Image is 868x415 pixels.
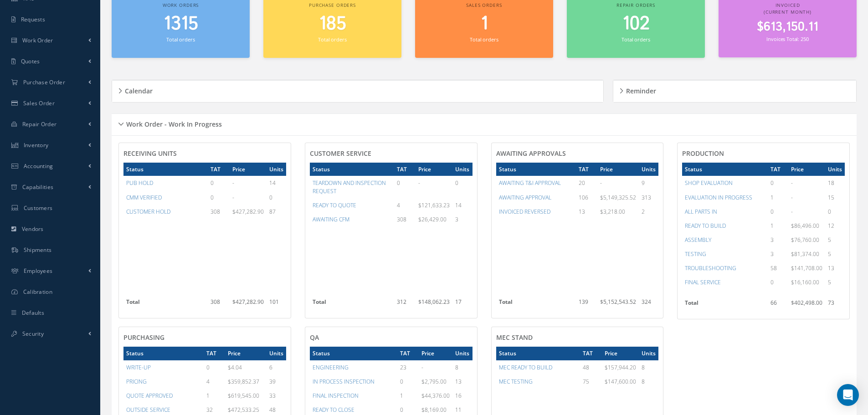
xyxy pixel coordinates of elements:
[766,36,808,42] small: Invoices Total: 250
[791,194,793,201] span: -
[208,176,230,190] td: 0
[791,278,819,286] span: $16,160.00
[126,392,173,400] a: QUOTE APPROVED
[452,198,472,212] td: 14
[310,150,473,158] h4: CUSTOMER SERVICE
[208,163,230,176] th: TAT
[204,389,225,403] td: 1
[421,378,447,385] span: $2,795.00
[600,298,636,306] span: $5,152,543.52
[639,347,658,360] th: Units
[639,176,658,190] td: 9
[126,194,162,201] a: CMM VERIFIED
[24,204,53,212] span: Customers
[576,190,597,205] td: 106
[605,378,636,385] span: $147,600.00
[499,364,552,371] a: MEC READY TO BUILD
[313,201,356,209] a: READY TO QUOTE
[22,36,53,44] span: Work Order
[768,190,788,205] td: 1
[267,163,286,176] th: Units
[122,84,153,95] h5: Calendar
[123,334,286,342] h4: PURCHASING
[123,150,286,158] h4: RECEIVING UNITS
[499,194,551,201] a: AWAITING APPROVAL
[616,2,655,8] span: Repair orders
[682,296,767,314] th: Total
[267,389,286,403] td: 33
[232,298,264,306] span: $427,282.90
[768,233,788,247] td: 3
[228,392,259,400] span: $619,545.00
[164,11,198,37] span: 1315
[123,118,222,128] h5: Work Order - Work In Progress
[267,347,286,360] th: Units
[452,374,472,389] td: 13
[397,347,419,360] th: TAT
[232,208,264,215] span: $427,282.90
[768,275,788,289] td: 0
[421,364,423,371] span: -
[639,205,658,219] td: 2
[22,330,44,338] span: Security
[313,364,349,371] a: ENGINEERING
[639,190,658,205] td: 313
[621,36,650,43] small: Total orders
[22,120,57,128] span: Repair Order
[123,347,204,360] th: Status
[126,406,170,414] a: OUTSIDE SERVICE
[685,264,736,272] a: TROUBLESHOOTING
[232,179,234,187] span: -
[682,163,767,176] th: Status
[126,378,147,385] a: PRICING
[418,298,450,306] span: $148,062.23
[768,247,788,261] td: 3
[639,360,658,374] td: 8
[825,296,845,314] td: 73
[126,364,151,371] a: WRITE-UP
[23,99,55,107] span: Sales Order
[639,163,658,176] th: Units
[685,222,726,230] a: READY TO BUILD
[166,36,195,43] small: Total orders
[418,179,420,187] span: -
[123,295,208,313] th: Total
[22,183,54,191] span: Capabilities
[419,347,452,360] th: Price
[580,374,602,389] td: 75
[452,163,472,176] th: Units
[605,364,636,371] span: $157,944.20
[163,2,199,8] span: Work orders
[22,225,44,233] span: Vendors
[825,205,845,219] td: 0
[208,295,230,313] td: 308
[470,36,498,43] small: Total orders
[791,179,793,187] span: -
[123,163,208,176] th: Status
[499,179,561,187] a: AWAITING T&I APPROVAL
[685,278,721,286] a: FINAL SERVICE
[394,212,416,226] td: 308
[204,347,225,360] th: TAT
[22,309,44,317] span: Defaults
[600,208,625,215] span: $3,218.00
[496,163,576,176] th: Status
[310,334,473,342] h4: QA
[623,84,656,95] h5: Reminder
[452,176,472,198] td: 0
[499,208,550,215] a: INVOICED REVERSED
[228,378,259,385] span: $359,852.37
[768,296,788,314] td: 66
[825,176,845,190] td: 18
[416,163,452,176] th: Price
[639,374,658,389] td: 8
[682,150,845,158] h4: PRODUCTION
[397,360,419,374] td: 23
[394,198,416,212] td: 4
[267,360,286,374] td: 6
[580,360,602,374] td: 48
[313,378,375,385] a: IN PROCESS INSPECTION
[230,163,267,176] th: Price
[776,2,800,8] span: Invoiced
[757,18,818,36] span: $613,150.11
